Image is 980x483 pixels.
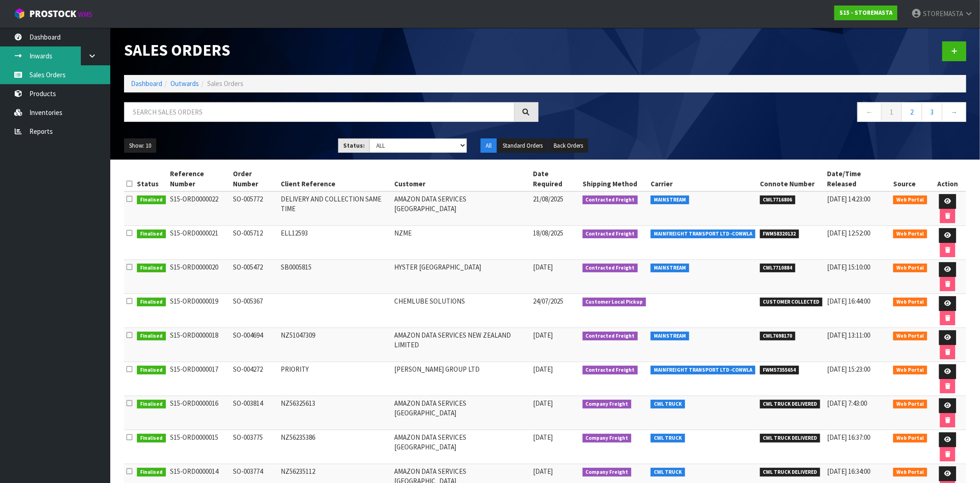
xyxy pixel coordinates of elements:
td: SO-005772 [231,191,278,226]
td: DELIVERY AND COLLECTION SAME TIME [278,191,391,226]
td: S15-ORD0000022 [168,191,231,226]
td: AMAZON DATA SERVICES [GEOGRAPHIC_DATA] [392,396,531,430]
span: 24/07/2025 [533,297,563,305]
span: Web Portal [893,400,927,409]
span: MAINSTREAM [651,332,689,341]
button: Back Orders [549,138,588,153]
span: [DATE] 13:11:00 [827,331,870,339]
span: CWL TRUCK [651,434,685,443]
span: Finalised [137,332,166,341]
span: [DATE] [533,331,553,339]
span: Company Freight [583,468,632,477]
input: Search sales orders [124,102,515,122]
td: HYSTER [GEOGRAPHIC_DATA] [392,260,531,294]
a: 2 [901,102,922,122]
span: MAINSTREAM [651,195,689,205]
span: Web Portal [893,298,927,307]
span: [DATE] 7:43:00 [827,399,867,408]
td: S15-ORD0000018 [168,328,231,362]
td: PRIORITY [278,362,391,396]
span: Finalised [137,434,166,443]
span: Web Portal [893,230,927,239]
span: Contracted Freight [583,366,638,375]
span: CWL TRUCK DELIVERED [760,400,821,409]
span: CWL TRUCK DELIVERED [760,434,821,443]
td: SO-005367 [231,294,278,328]
td: S15-ORD0000020 [168,260,231,294]
td: S15-ORD0000017 [168,362,231,396]
button: Standard Orders [498,138,548,153]
td: NZ56235386 [278,430,391,464]
nav: Page navigation [552,102,967,125]
span: STOREMASTA [923,9,963,18]
th: Date/Time Released [825,167,891,191]
span: CWL7716806 [760,195,796,205]
a: → [942,102,966,122]
td: S15-ORD0000015 [168,430,231,464]
span: FWM57355654 [760,366,799,375]
td: S15-ORD0000016 [168,396,231,430]
th: Connote Number [758,167,825,191]
strong: Status: [343,142,365,149]
span: CWL TRUCK [651,468,685,477]
a: 3 [922,102,942,122]
span: CWL TRUCK [651,400,685,409]
span: [DATE] 16:37:00 [827,433,870,442]
td: S15-ORD0000021 [168,226,231,260]
th: Source [891,167,929,191]
span: [DATE] [533,433,553,442]
span: CWL TRUCK DELIVERED [760,468,821,477]
td: [PERSON_NAME] GROUP LTD [392,362,531,396]
span: Finalised [137,400,166,409]
td: AMAZON DATA SERVICES NEW ZEALAND LIMITED [392,328,531,362]
td: SO-005712 [231,226,278,260]
span: [DATE] 12:52:00 [827,229,870,237]
a: Dashboard [131,79,162,88]
img: cube-alt.png [14,8,25,19]
h1: Sales Orders [124,41,538,59]
span: FWM58320132 [760,230,799,239]
span: [DATE] [533,467,553,476]
span: [DATE] 14:23:00 [827,195,870,203]
td: NZ51047309 [278,328,391,362]
th: Reference Number [168,167,231,191]
span: Sales Orders [207,79,244,88]
strong: S15 - STOREMASTA [839,9,892,17]
span: [DATE] 15:23:00 [827,365,870,374]
span: Web Portal [893,468,927,477]
span: Finalised [137,468,166,477]
span: [DATE] [533,263,553,271]
td: NZ56325613 [278,396,391,430]
th: Date Required [531,167,580,191]
span: [DATE] [533,365,553,374]
td: CHEMLUBE SOLUTIONS [392,294,531,328]
span: [DATE] 16:34:00 [827,467,870,476]
span: Customer Local Pickup [583,298,646,307]
span: Web Portal [893,434,927,443]
span: CWL7698170 [760,332,796,341]
a: ← [857,102,882,122]
th: Carrier [648,167,758,191]
th: Order Number [231,167,278,191]
span: Finalised [137,195,166,205]
span: MAINSTREAM [651,264,689,273]
span: 18/08/2025 [533,229,563,237]
span: MAINFREIGHT TRANSPORT LTD -CONWLA [651,366,755,375]
td: SO-003814 [231,396,278,430]
th: Status [135,167,168,191]
span: Web Portal [893,264,927,273]
span: Contracted Freight [583,332,638,341]
span: MAINFREIGHT TRANSPORT LTD -CONWLA [651,230,755,239]
span: Finalised [137,264,166,273]
td: SO-005472 [231,260,278,294]
span: Finalised [137,230,166,239]
span: CUSTOMER COLLECTED [760,298,823,307]
span: ProStock [29,8,76,20]
a: Outwards [170,79,199,88]
span: Contracted Freight [583,195,638,205]
td: NZME [392,226,531,260]
button: Show: 10 [124,138,156,153]
span: Web Portal [893,195,927,205]
td: AMAZON DATA SERVICES [GEOGRAPHIC_DATA] [392,191,531,226]
a: 1 [881,102,902,122]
